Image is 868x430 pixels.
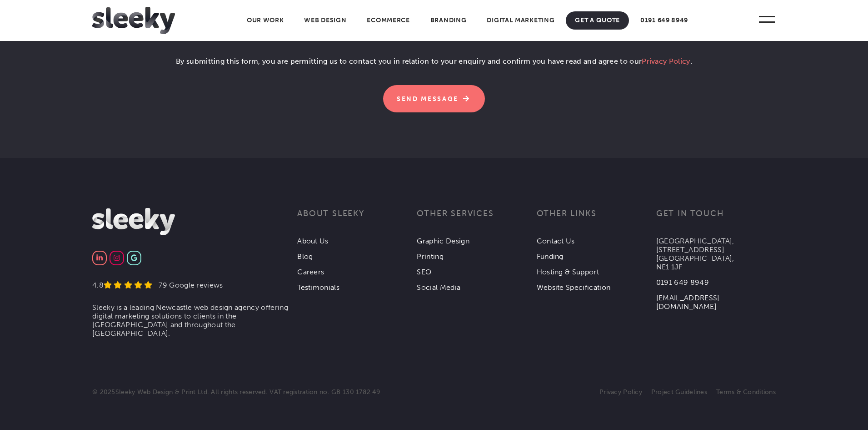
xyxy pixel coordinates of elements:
[478,11,564,30] a: Digital Marketing
[297,252,313,261] a: Blog
[92,281,223,289] a: 4.8 79 Google reviews
[417,283,460,292] a: Social Media
[114,254,120,261] img: Instagram
[537,283,611,292] a: Website Specification
[566,11,629,30] a: Get A Quote
[537,268,599,276] a: Hosting & Support
[383,85,485,112] input: Send Message
[599,388,642,396] a: Privacy Policy
[417,252,444,261] a: Printing
[537,252,564,261] a: Funding
[92,303,297,338] li: Sleeky is a leading Newcastle web design agency offering digital marketing solutions to clients i...
[152,281,223,289] div: 79 Google reviews
[131,254,137,261] img: Google
[537,208,656,230] h3: Other links
[656,278,709,287] a: 0191 649 8949
[631,11,697,30] a: 0191 649 8949
[656,208,776,230] h3: Get in touch
[421,11,476,30] a: Branding
[656,293,720,311] a: [EMAIL_ADDRESS][DOMAIN_NAME]
[295,11,355,30] a: Web Design
[92,208,175,235] img: Sleeky Web Design Newcastle
[358,11,419,30] a: Ecommerce
[297,283,339,292] a: Testimonials
[537,237,575,245] a: Contact Us
[417,237,469,245] a: Graphic Design
[96,254,102,261] img: Linkedin
[642,57,690,66] a: Privacy Policy
[651,388,707,396] a: Project Guidelines
[417,208,536,230] h3: Other services
[417,268,431,276] a: SEO
[297,268,324,276] a: Careers
[175,56,693,74] p: By submitting this form, you are permitting us to contact you in relation to your enquiry and con...
[92,388,434,396] p: © 2025 . All rights reserved. VAT registration no. GB 130 1782 49
[92,7,175,34] img: Sleeky Web Design Newcastle
[297,237,329,245] a: About Us
[238,11,293,30] a: Our Work
[297,208,417,230] h3: About Sleeky
[656,237,776,271] p: [GEOGRAPHIC_DATA], [STREET_ADDRESS] [GEOGRAPHIC_DATA], NE1 1JF
[716,388,776,396] a: Terms & Conditions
